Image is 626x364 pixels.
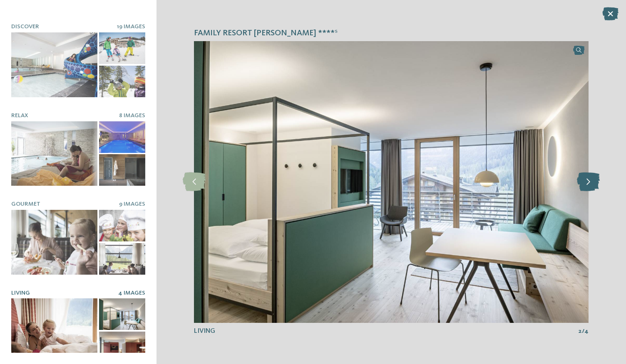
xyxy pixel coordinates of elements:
span: 2 [578,327,582,335]
span: Relax [11,113,28,118]
span: Gourmet [11,201,40,207]
span: 9 Images [119,201,145,207]
span: / [582,327,584,335]
span: 4 Images [118,290,145,296]
span: 8 Images [119,113,145,118]
span: Discover [11,24,39,30]
span: 19 Images [117,24,145,30]
span: 4 [584,327,589,335]
span: Living [194,328,215,334]
span: Living [11,290,30,296]
span: Family Resort [PERSON_NAME] ****ˢ [194,28,338,39]
img: Family Resort Rainer ****ˢ [194,41,589,323]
